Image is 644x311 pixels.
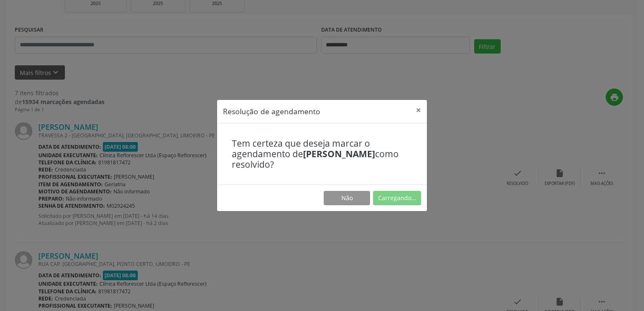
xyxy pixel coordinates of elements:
[324,191,370,205] button: Não
[410,100,427,121] button: Close
[303,148,375,160] b: [PERSON_NAME]
[232,138,412,170] h4: Tem certeza que deseja marcar o agendamento de como resolvido?
[223,106,320,117] h5: Resolução de agendamento
[373,191,421,205] button: Carregando...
